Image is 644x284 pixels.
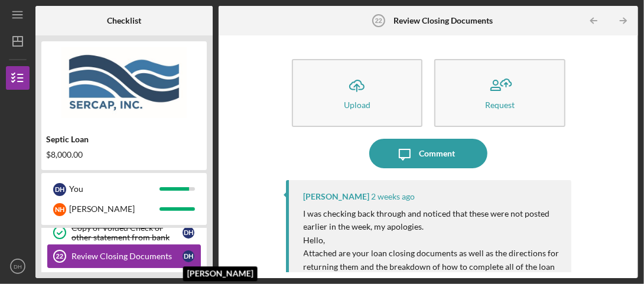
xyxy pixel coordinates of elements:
img: Product logo [41,47,207,118]
p: I was checking back through and noticed that these were not posted earlier in the week, my apolog... [304,207,560,234]
p: Hello, [304,234,560,247]
button: Request [434,59,565,127]
text: DH [14,263,22,270]
div: Request [485,100,515,109]
button: DH [6,254,30,278]
div: Review Closing Documents [71,252,183,261]
div: D H [183,227,194,239]
div: Upload [344,100,370,109]
div: N H [53,203,66,216]
button: Comment [369,139,487,168]
div: $8,000.00 [46,150,202,159]
a: 22Review Closing DocumentsDH[PERSON_NAME] [47,244,201,268]
tspan: 22 [56,253,63,260]
time: 2025-09-05 15:44 [372,192,415,201]
div: Comment [419,139,456,168]
div: D H [53,183,66,196]
div: [PERSON_NAME] [69,199,160,219]
div: Septic Loan [46,135,202,144]
div: You [69,179,160,199]
div: Copy of Voided Check or other statement from bank [71,223,183,242]
div: D H [183,250,194,262]
tspan: 22 [375,17,382,24]
a: Copy of Voided Check or other statement from bankDH [47,221,201,244]
button: Upload [292,59,423,127]
b: Review Closing Documents [393,16,493,25]
b: Checklist [107,16,141,25]
div: [PERSON_NAME] [304,192,370,201]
